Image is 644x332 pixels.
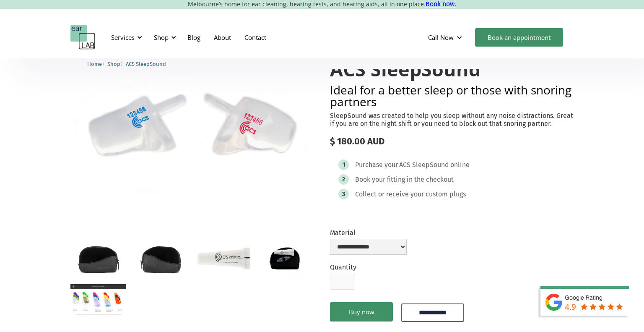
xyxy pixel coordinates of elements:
a: open lightbox [133,240,189,277]
a: Contact [238,25,273,50]
a: Buy now [330,302,393,322]
span: Shop [107,61,120,67]
a: open lightbox [258,240,314,277]
div: 1 [343,162,345,168]
span: ACS SleepSound [126,61,166,67]
div: Collect or receive your custom plugs [355,190,466,199]
a: ACS SleepSound [126,60,166,68]
div: Book your fitting in the checkout [355,175,454,184]
div: ACS SleepSound [399,161,449,169]
p: SleepSound was created to help you sleep without any noise distractions. Great if you are on the ... [330,112,574,128]
img: ACS SleepSound [70,42,314,211]
h1: ACS SleepSound [330,59,574,80]
div: 3 [342,191,345,197]
a: open lightbox [70,42,314,211]
a: Shop [107,60,120,68]
li: 〉 [107,60,126,68]
a: open lightbox [196,240,252,277]
div: Purchase your [355,161,398,169]
div: Shop [154,33,169,42]
span: Home [87,61,102,67]
h2: Ideal for a better sleep or those with snoring partners [330,84,574,107]
div: Services [106,25,145,50]
a: open lightbox [70,284,126,316]
a: home [70,25,96,50]
label: Material [330,229,407,237]
a: Home [87,60,102,68]
div: Shop [149,25,179,50]
div: Call Now [428,33,454,42]
div: online [450,161,470,169]
div: 2 [342,176,345,183]
li: 〉 [87,60,107,68]
a: Blog [181,25,207,50]
label: Quantity [330,263,356,271]
a: About [207,25,238,50]
div: $ 180.00 AUD [330,136,574,147]
a: Book an appointment [475,28,563,47]
div: Services [111,33,135,42]
a: open lightbox [70,240,126,277]
div: Call Now [421,25,471,50]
